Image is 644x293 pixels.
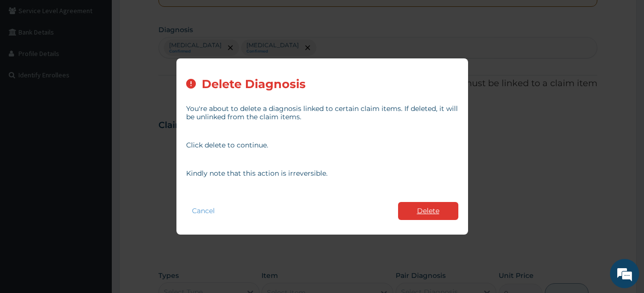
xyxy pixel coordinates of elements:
[159,5,183,28] div: Minimize live chat window
[5,192,185,226] textarea: Type your message and hit 'Enter'
[186,204,221,218] button: Cancel
[56,86,134,184] span: We're online!
[186,141,458,149] p: Click delete to continue.
[51,55,163,67] div: Chat with us now
[202,78,306,91] h2: Delete Diagnosis
[186,105,458,121] p: You're about to delete a diagnosis linked to certain claim items. If deleted, it will be unlinked...
[186,169,458,178] p: Kindly note that this action is irreversible.
[18,49,39,73] img: d_794563401_company_1708531726252_794563401
[398,202,458,220] button: Delete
